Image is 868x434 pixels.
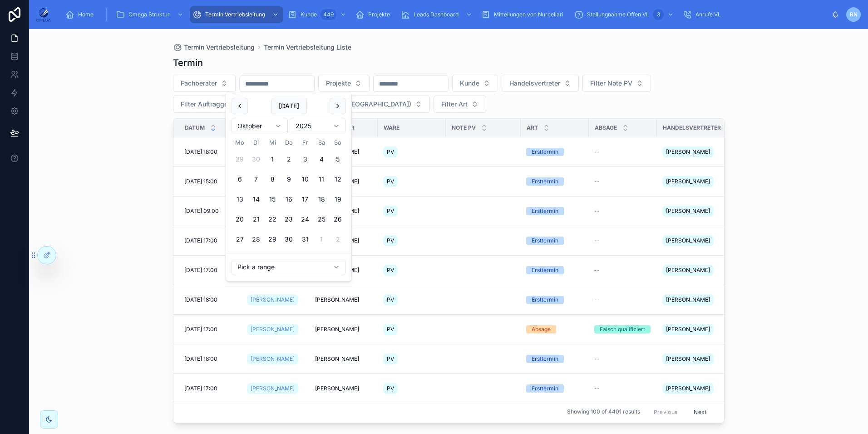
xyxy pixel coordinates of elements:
[78,11,94,18] span: Home
[452,75,498,92] button: Select Button
[502,75,579,92] button: Select Button
[387,237,394,244] span: PV
[595,124,617,131] span: Absage
[232,138,346,247] table: Oktober 2025
[184,148,217,156] span: [DATE] 18:00
[315,296,359,303] span: [PERSON_NAME]
[281,191,297,207] button: Donnerstag, 16. Oktober 2025
[321,9,336,20] div: 449
[190,6,283,23] a: Termin Vertriebsleitung
[128,11,170,18] span: Omega Struktur
[572,6,678,23] a: Stellungnahme Offen VL3
[590,79,632,88] span: Filter Note PV
[326,79,351,88] span: Projekte
[247,353,298,364] a: [PERSON_NAME]
[264,171,281,187] button: Mittwoch, 8. Oktober 2025
[297,191,313,207] button: Freitag, 17. Oktober 2025
[315,326,359,333] span: [PERSON_NAME]
[232,231,248,247] button: Montag, 27. Oktober 2025
[271,98,307,114] button: [DATE]
[594,178,600,185] span: --
[318,75,370,92] button: Select Button
[387,385,394,392] span: PV
[441,100,468,109] span: Filter Art
[687,405,713,419] button: Next
[181,79,217,88] span: Fachberater
[532,237,558,245] div: Ersttermin
[248,231,264,247] button: Dienstag, 28. Oktober 2025
[251,355,295,363] span: [PERSON_NAME]
[594,237,600,244] span: --
[313,151,330,167] button: Samstag, 4. Oktober 2025
[297,151,313,167] button: Today, Freitag, 3. Oktober 2025
[173,75,236,92] button: Select Button
[387,267,394,274] span: PV
[184,267,217,274] span: [DATE] 17:00
[666,296,710,303] span: [PERSON_NAME]
[285,6,351,23] a: Kunde449
[248,171,264,187] button: Dienstag, 7. Oktober 2025
[184,355,217,363] span: [DATE] 18:00
[695,11,721,18] span: Anrufe VL
[251,326,295,333] span: [PERSON_NAME]
[330,138,346,147] th: Sonntag
[666,148,710,156] span: [PERSON_NAME]
[248,191,264,207] button: Dienstag, 14. Oktober 2025
[232,259,346,275] button: Relative time
[36,7,51,22] img: App logo
[666,267,710,274] span: [PERSON_NAME]
[313,231,330,247] button: Samstag, 1. November 2025
[185,124,205,131] span: Datum
[313,138,330,147] th: Samstag
[666,178,710,185] span: [PERSON_NAME]
[680,6,727,23] a: Anrufe VL
[251,296,295,303] span: [PERSON_NAME]
[414,11,459,18] span: Leads Dashboard
[666,207,710,215] span: [PERSON_NAME]
[248,151,264,167] button: Dienstag, 30. September 2025
[184,43,255,52] span: Termin Vertriebsleitung
[398,6,477,23] a: Leads Dashboard
[297,211,313,227] button: Freitag, 24. Oktober 2025
[330,151,346,167] button: Sonntag, 5. Oktober 2025
[663,124,721,131] span: Handelsvertreter
[666,237,710,244] span: [PERSON_NAME]
[281,211,297,227] button: Donnerstag, 23. Oktober 2025
[184,237,217,244] span: [DATE] 17:00
[232,138,248,147] th: Montag
[384,124,399,131] span: Ware
[264,43,351,52] a: Termin Vertriebsleitung Liste
[532,325,551,333] div: Absage
[387,148,394,156] span: PV
[264,231,281,247] button: Mittwoch, 29. Oktober 2025
[232,211,248,227] button: Montag, 20. Oktober 2025
[850,11,858,18] span: RN
[330,171,346,187] button: Sonntag, 12. Oktober 2025
[353,6,396,23] a: Projekte
[594,385,600,392] span: --
[264,211,281,227] button: Mittwoch, 22. Oktober 2025
[330,231,346,247] button: Sonntag, 2. November 2025
[587,11,649,18] span: Stellungnahme Offen VL
[387,178,394,185] span: PV
[387,296,394,303] span: PV
[264,191,281,207] button: Mittwoch, 15. Oktober 2025
[232,151,248,167] button: Montag, 29. September 2025
[173,96,430,113] button: Select Button
[184,385,217,392] span: [DATE] 17:00
[494,11,563,18] span: Mitteilungen von Nurcellari
[264,151,281,167] button: Mittwoch, 1. Oktober 2025
[184,207,219,215] span: [DATE] 09:00
[478,6,570,23] a: Mitteilungen von Nurcellari
[247,324,298,335] a: [PERSON_NAME]
[247,294,298,305] a: [PERSON_NAME]
[387,207,394,215] span: PV
[532,266,558,274] div: Ersttermin
[532,355,558,363] div: Ersttermin
[232,171,248,187] button: Montag, 6. Oktober 2025
[313,191,330,207] button: Samstag, 18. Oktober 2025
[600,325,645,333] div: Falsch qualifiziert
[594,207,600,215] span: --
[532,384,558,393] div: Ersttermin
